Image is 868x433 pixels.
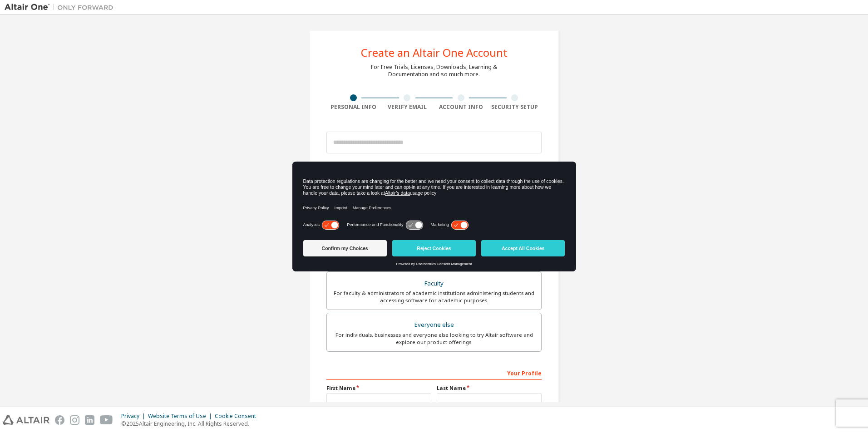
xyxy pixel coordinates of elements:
[121,413,148,420] div: Privacy
[326,365,542,380] div: Your Profile
[70,415,79,425] img: instagram.svg
[332,331,536,346] div: For individuals, businesses and everyone else looking to try Altair software and explore our prod...
[215,413,261,420] div: Cookie Consent
[380,103,434,111] div: Verify Email
[437,384,542,392] label: Last Name
[332,290,536,304] div: For faculty & administrators of academic institutions administering students and accessing softwa...
[148,413,215,420] div: Website Terms of Use
[55,415,64,425] img: facebook.svg
[3,415,49,425] img: altair_logo.svg
[361,47,508,58] div: Create an Altair One Account
[121,420,261,428] p: © 2025 Altair Engineering, Inc. All Rights Reserved.
[100,415,113,425] img: youtube.svg
[371,64,497,78] div: For Free Trials, Licenses, Downloads, Learning & Documentation and so much more.
[488,103,542,111] div: Security Setup
[332,277,536,290] div: Faculty
[326,384,431,392] label: First Name
[434,103,488,111] div: Account Info
[85,415,94,425] img: linkedin.svg
[5,3,118,12] img: Altair One
[326,103,380,111] div: Personal Info
[332,319,536,331] div: Everyone else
